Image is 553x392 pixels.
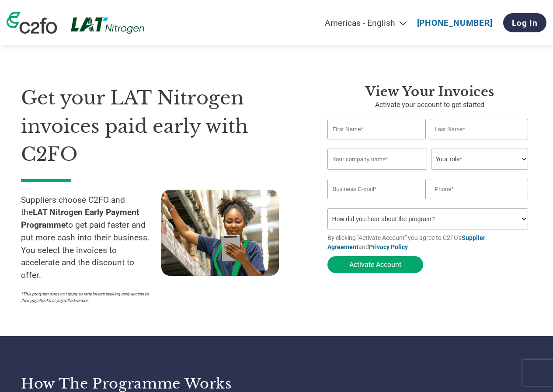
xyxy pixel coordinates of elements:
img: c2fo logo [7,12,57,34]
img: LAT Nitrogen [71,17,144,34]
p: Suppliers choose C2FO and the to get paid faster and put more cash into their business. You selec... [21,194,161,282]
a: [PHONE_NUMBER] [417,18,493,28]
h1: Get your LAT Nitrogen invoices paid early with C2FO [21,84,301,169]
p: By clicking "Activate Account" you agree to C2FO's and [327,233,532,252]
button: Activate Account [327,256,423,273]
div: Invalid company name or company name is too long [327,170,528,175]
a: Log In [503,13,546,32]
h3: View your invoices [327,84,532,100]
input: Invalid Email format [327,179,425,199]
div: Inavlid Phone Number [430,200,528,205]
div: Invalid last name or last name is too long [430,140,528,145]
input: First Name* [327,119,425,139]
div: Inavlid Email Address [327,200,425,205]
img: supply chain worker [161,190,279,276]
input: Your company name* [327,149,427,170]
input: Phone* [430,179,528,199]
input: Last Name* [430,119,528,139]
a: Privacy Policy [369,243,408,250]
select: Title/Role [431,149,528,170]
p: *This program does not apply to employees seeking early access to their paychecks or payroll adva... [21,291,153,304]
p: Activate your account to get started [327,100,532,110]
div: Invalid first name or first name is too long [327,140,425,145]
strong: LAT Nitrogen Early Payment Programme [21,207,139,230]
